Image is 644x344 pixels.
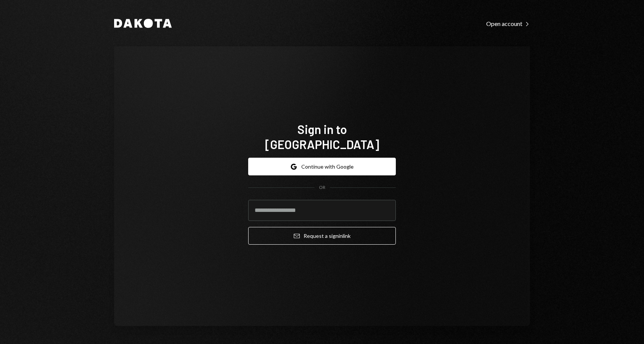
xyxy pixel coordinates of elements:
div: Open account [486,20,530,27]
button: Continue with Google [248,158,396,175]
a: Open account [486,19,530,27]
h1: Sign in to [GEOGRAPHIC_DATA] [248,122,396,152]
button: Request a signinlink [248,227,396,245]
div: OR [319,184,325,191]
